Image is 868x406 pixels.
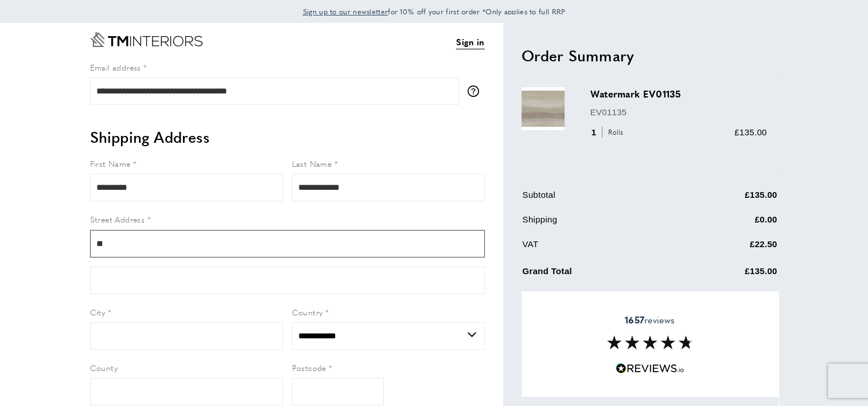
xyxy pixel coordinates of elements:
p: EV01135 [590,106,767,119]
button: More information [468,85,485,97]
td: VAT [523,237,676,260]
span: First Name [90,158,131,169]
td: £135.00 [677,188,777,210]
span: County [90,362,118,373]
span: £135.00 [734,127,766,137]
span: for 10% off your first order *Only applies to full RRP [303,6,566,17]
span: reviews [625,314,675,326]
img: Reviews.io 5 stars [616,363,684,374]
span: Sign up to our newsletter [303,6,388,17]
h3: Watermark EV01135 [590,87,767,100]
td: £0.00 [677,213,777,235]
span: Rolls [602,127,626,138]
strong: 1657 [625,313,644,326]
a: Sign up to our newsletter [303,6,388,17]
span: Postcode [292,362,326,373]
td: £22.50 [677,237,777,260]
td: Shipping [523,213,676,235]
a: Go to Home page [90,32,203,47]
span: Last Name [292,158,332,169]
td: Subtotal [523,188,676,210]
img: Watermark EV01135 [521,87,565,130]
h2: Order Summary [521,45,779,66]
a: Sign in [456,35,484,49]
td: £135.00 [677,262,777,287]
h2: Shipping Address [90,127,485,147]
span: Country [292,306,323,318]
span: Street Address [90,213,145,225]
span: City [90,306,106,318]
span: Email address [90,61,141,73]
td: Grand Total [523,262,676,287]
img: Reviews section [607,335,693,349]
div: 1 [590,126,628,139]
